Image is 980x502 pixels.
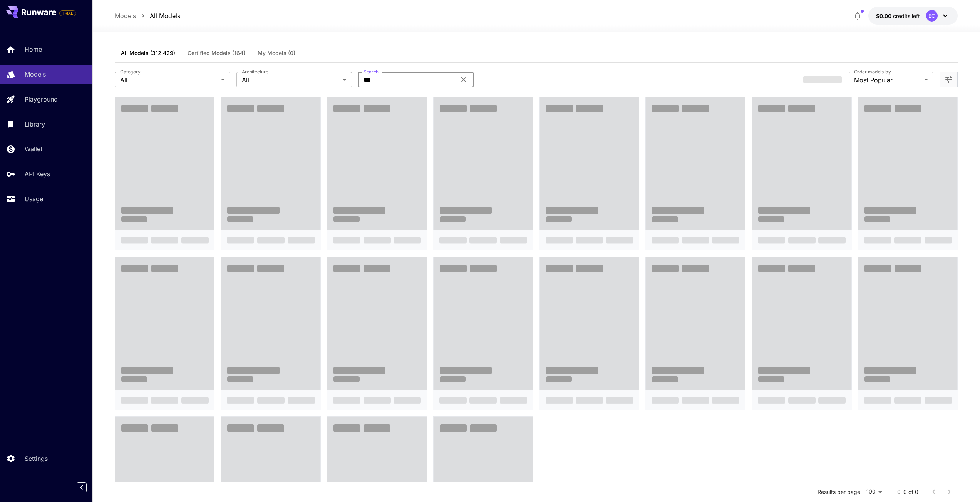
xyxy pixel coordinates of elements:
p: Usage [25,194,43,203]
p: Results per page [818,488,860,496]
div: $0.00 [876,12,920,20]
label: Category [120,68,141,75]
div: Collapse sidebar [82,480,92,494]
p: Models [25,70,46,79]
button: $0.00EC [868,7,958,25]
span: All [242,75,340,85]
span: credits left [893,13,920,19]
button: Collapse sidebar [77,482,87,492]
span: All Models (312,429) [121,50,175,57]
label: Architecture [242,68,268,75]
span: TRIAL [60,10,76,16]
label: Order models by [854,68,891,75]
span: Add your payment card to enable full platform functionality. [59,8,76,18]
p: Settings [25,454,48,463]
p: API Keys [25,169,50,178]
button: Open more filters [944,75,953,85]
p: Playground [25,95,58,104]
a: All Models [150,11,180,20]
nav: breadcrumb [115,11,180,20]
span: Certified Models (164) [188,50,245,57]
p: 0–0 of 0 [897,488,918,496]
div: 100 [863,486,885,497]
p: Home [25,45,42,54]
a: Models [115,11,136,20]
p: Wallet [25,144,42,153]
span: All [120,75,218,85]
label: Search [364,68,379,75]
span: My Models (0) [258,50,295,57]
span: Most Popular [854,75,921,85]
div: EC [926,10,938,22]
span: $0.00 [876,13,893,19]
p: Library [25,120,45,129]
